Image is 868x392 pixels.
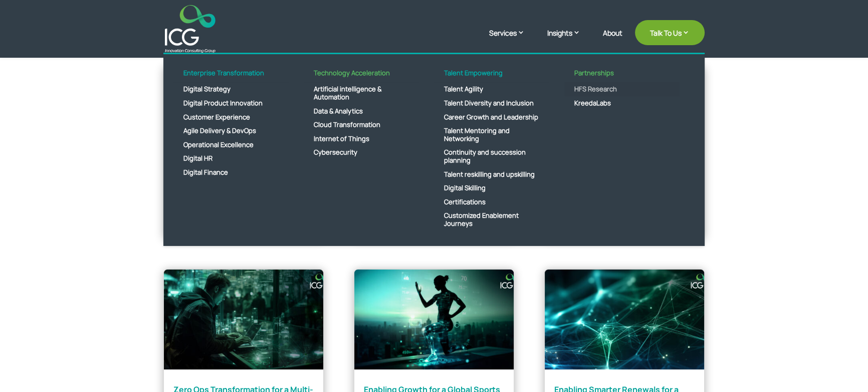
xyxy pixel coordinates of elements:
img: Enabling Smarter Renewals for a Global Telecom Enterprise [544,269,705,369]
a: Customer Experience [173,110,289,124]
img: Zero Ops Transformation for a Multi-Brand Retailer [163,269,324,369]
a: Insights [547,28,590,53]
a: Digital Skilling [434,181,549,195]
a: Talent reskilling and upskilling [434,168,549,182]
a: Digital Finance [173,166,289,180]
img: Enabling Growth for a Global Sports Retailer [354,269,514,369]
a: Continuity and succession planning [434,146,549,167]
a: Agile Delivery & DevOps [173,124,289,138]
a: Operational Excellence [173,138,289,152]
a: Career Growth and Leadership [434,110,549,124]
a: About [603,29,622,53]
div: Keywords by Traffic [111,59,169,66]
a: Technology Acceleration [304,69,419,83]
a: HFS Research [564,82,680,96]
iframe: Chat Widget [701,284,868,392]
a: Certifications [434,195,549,209]
a: KreedaLabs [564,96,680,110]
a: Artificial intelligence & Automation [304,82,419,104]
a: Talent Empowering [434,69,549,83]
a: Customized Enablement Journeys [434,209,549,230]
a: Talk To Us [635,20,705,45]
a: Digital Product Innovation [173,96,289,110]
a: Partnerships [564,69,680,83]
a: Enterprise Transformation [173,69,289,83]
a: Talent Agility [434,82,549,96]
a: Talent Diversity and Inclusion [434,96,549,110]
a: Digital HR [173,152,289,166]
a: Internet of Things [304,132,419,146]
a: Cybersecurity [304,146,419,160]
a: Data & Analytics [304,104,419,118]
a: Digital Strategy [173,82,289,96]
a: Cloud Transformation [304,118,419,132]
a: Talent Mentoring and Networking [434,124,549,146]
a: Services [489,28,535,53]
img: ICG [165,5,215,53]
